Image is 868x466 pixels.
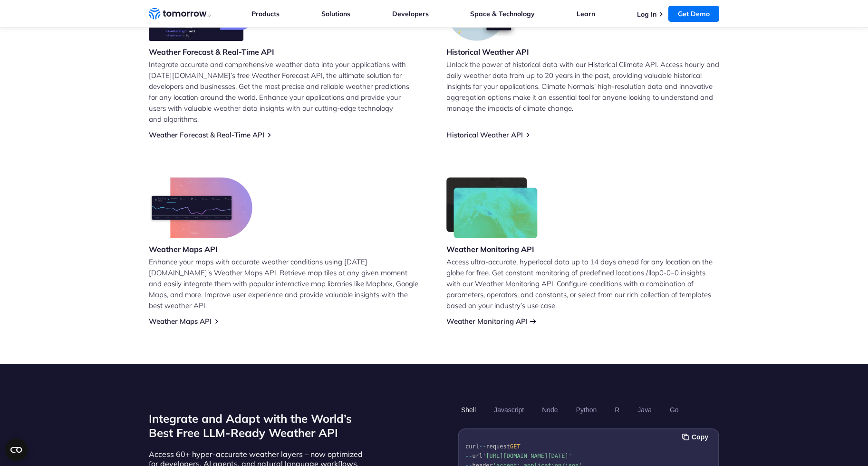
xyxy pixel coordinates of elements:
h3: Weather Monitoring API [446,244,538,254]
span: request [486,443,510,450]
h3: Weather Maps API [149,244,252,254]
a: Learn [577,10,595,18]
a: Space & Technology [470,10,535,18]
button: Node [539,402,561,418]
span: curl [465,443,479,450]
p: Integrate accurate and comprehensive weather data into your applications with [DATE][DOMAIN_NAME]... [149,59,422,125]
a: Home link [149,7,211,21]
span: -- [479,443,486,450]
a: Products [251,10,280,18]
button: Javascript [491,402,527,418]
button: Java [634,402,655,418]
h3: Historical Weather API [446,47,529,57]
button: R [611,402,623,418]
a: Log In [637,10,656,19]
h3: Weather Forecast & Real-Time API [149,47,274,57]
button: Copy [682,432,711,442]
button: Go [666,402,682,418]
span: '[URL][DOMAIN_NAME][DATE]' [482,453,572,459]
button: Python [573,402,600,418]
span: -- [465,453,472,459]
button: Shell [458,402,479,418]
span: url [472,453,482,459]
a: Historical Weather API [446,130,523,139]
a: Weather Monitoring API [446,317,528,326]
a: Solutions [321,10,350,18]
h2: Integrate and Adapt with the World’s Best Free LLM-Ready Weather API [149,411,367,440]
a: Weather Forecast & Real-Time API [149,130,264,139]
p: Access ultra-accurate, hyperlocal data up to 14 days ahead for any location on the globe for free... [446,256,719,311]
p: Unlock the power of historical data with our Historical Climate API. Access hourly and daily weat... [446,59,719,114]
a: Developers [392,10,429,18]
button: Open CMP widget [5,438,28,461]
a: Weather Maps API [149,317,212,326]
p: Enhance your maps with accurate weather conditions using [DATE][DOMAIN_NAME]’s Weather Maps API. ... [149,256,422,311]
a: Get Demo [668,6,719,22]
span: GET [510,443,521,450]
